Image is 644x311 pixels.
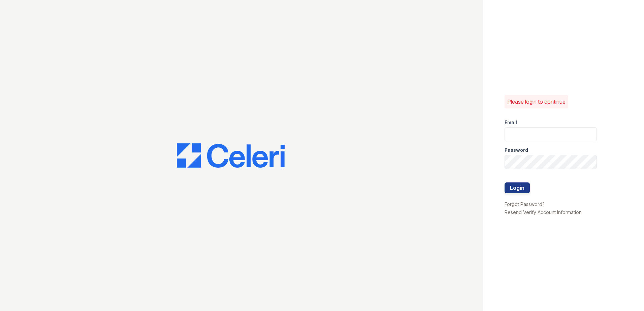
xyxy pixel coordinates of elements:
a: Forgot Password? [505,201,545,207]
label: Password [505,147,528,153]
a: Resend Verify Account Information [505,209,582,215]
img: CE_Logo_Blue-a8612792a0a2168367f1c8372b55b34899dd931a85d93a1a3d3e32e68fde9ad4.png [177,143,285,168]
label: Email [505,119,517,126]
p: Please login to continue [507,98,566,106]
button: Login [505,182,530,193]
